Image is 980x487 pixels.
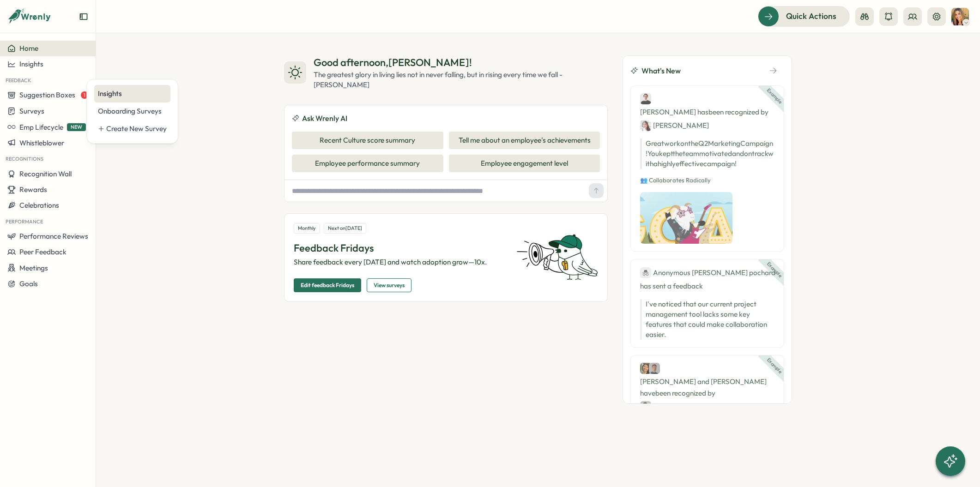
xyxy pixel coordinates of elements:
div: Create New Survey [106,124,167,134]
span: Surveys [19,107,44,115]
span: NEW [67,123,86,131]
img: Recognition Image [640,192,732,244]
p: Share feedback every [DATE] and watch adoption grow—10x. [294,257,505,267]
span: Edit feedback Fridays [301,279,354,292]
button: Employee engagement level [449,155,600,172]
span: What's New [641,65,681,77]
p: Great work on the Q2 Marketing Campaign! You kept the team motivated and on track with a highly e... [640,138,774,169]
span: Peer Feedback [19,247,67,256]
span: Goals [19,279,38,288]
span: Ask Wrenly AI [302,113,347,124]
span: 1 [81,91,88,99]
div: [PERSON_NAME] has been recognized by [640,93,774,131]
p: I've noticed that our current project management tool lacks some key features that could make col... [646,299,774,340]
div: Insights [98,89,167,99]
div: Anonymous [PERSON_NAME] pochard [640,267,775,278]
button: Recent Culture score summary [292,132,443,149]
p: 👥 Collaborates Radically [640,176,774,185]
div: has sent a feedback [640,267,774,292]
img: Tarin O'Neill [951,8,969,25]
span: Celebrations [19,201,59,210]
button: View surveys [367,278,411,292]
span: Insights [19,60,43,68]
span: Suggestion Boxes [19,90,75,99]
img: Cassie [640,363,651,374]
button: Quick Actions [758,6,850,26]
button: Expand sidebar [79,12,88,21]
span: Recognition Wall [19,169,72,178]
div: Monthly [294,223,320,234]
span: Meetings [19,264,48,272]
p: Feedback Fridays [294,241,505,255]
div: [PERSON_NAME] [640,120,709,131]
span: Performance Reviews [19,232,88,240]
a: Onboarding Surveys [94,102,170,120]
div: [PERSON_NAME] [640,401,709,412]
img: Jane [640,120,651,131]
img: Ben [640,93,651,104]
span: Emp Lifecycle [19,123,63,132]
span: View surveys [374,279,405,292]
span: Whistleblower [19,138,64,147]
img: Jack [649,363,660,374]
a: Create New Survey [94,120,170,138]
div: Next on [DATE] [324,223,366,234]
button: Tell me about an employee's achievements [449,132,600,149]
div: [PERSON_NAME] and [PERSON_NAME] have been recognized by [640,363,774,412]
img: Carlos [640,401,651,412]
a: Insights [94,85,170,102]
span: Quick Actions [786,10,836,22]
div: Good afternoon , [PERSON_NAME] ! [314,55,608,70]
span: Rewards [19,185,47,194]
button: Employee performance summary [292,155,443,172]
div: The greatest glory in living lies not in never falling, but in rising every time we fall - [PERSO... [314,70,608,90]
span: Home [19,44,38,53]
div: Onboarding Surveys [98,106,167,116]
button: Edit feedback Fridays [294,278,361,292]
